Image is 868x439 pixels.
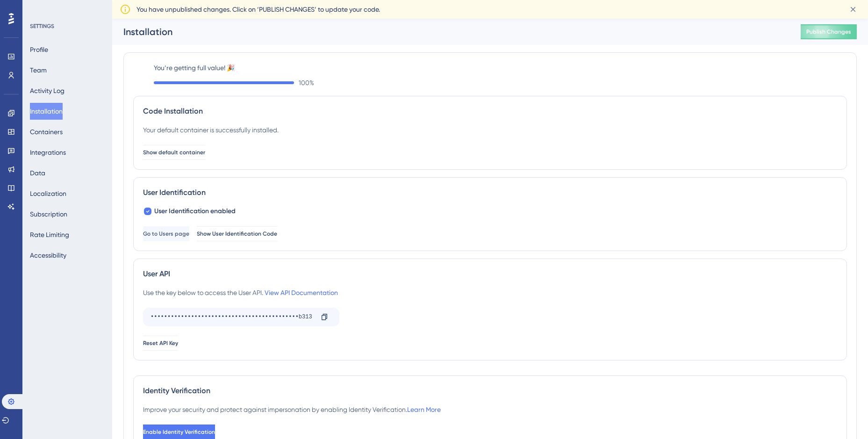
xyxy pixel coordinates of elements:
[30,123,63,140] button: Containers
[30,22,106,30] div: SETTINGS
[801,24,857,39] button: Publish Changes
[30,103,63,120] button: Installation
[143,230,189,237] span: Go to Users page
[136,4,380,15] span: You have unpublished changes. Click on ‘PUBLISH CHANGES’ to update your code.
[197,226,277,241] button: Show User Identification Code
[143,336,178,351] button: Reset API Key
[143,287,338,298] div: Use the key below to access the User API.
[143,149,205,156] span: Show default container
[30,165,45,181] button: Data
[123,25,777,38] div: Installation
[30,226,69,243] button: Rate Limiting
[30,206,67,223] button: Subscription
[154,62,847,73] label: You’re getting full value! 🎉
[151,309,313,324] div: ••••••••••••••••••••••••••••••••••••••••••••b313
[143,428,215,436] span: Enable Identity Verification
[143,226,189,241] button: Go to Users page
[30,247,66,264] button: Accessibility
[143,145,205,160] button: Show default container
[30,62,47,79] button: Team
[197,230,277,237] span: Show User Identification Code
[143,124,279,136] div: Your default container is successfully installed.
[143,268,837,280] div: User API
[143,404,441,415] div: Improve your security and protect against impersonation by enabling Identity Verification.
[407,406,441,413] a: Learn More
[143,339,178,347] span: Reset API Key
[299,77,314,88] span: 100 %
[30,185,66,202] button: Localization
[265,289,338,296] a: View API Documentation
[143,106,837,117] div: Code Installation
[30,144,66,161] button: Integrations
[143,385,837,396] div: Identity Verification
[30,41,48,58] button: Profile
[30,82,65,99] button: Activity Log
[143,187,837,198] div: User Identification
[154,206,236,217] span: User Identification enabled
